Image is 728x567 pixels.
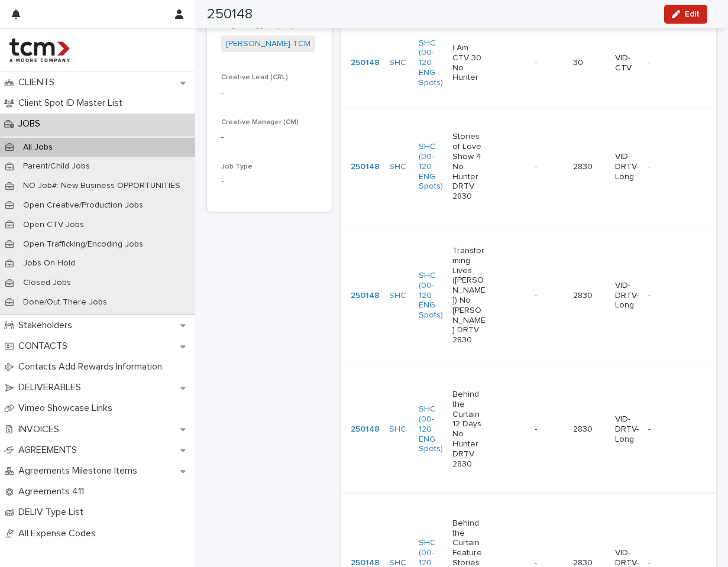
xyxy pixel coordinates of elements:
[452,43,487,83] p: I Am CTV 30 No Hunter
[14,142,62,153] p: All Jobs
[226,38,310,50] a: [PERSON_NAME]-TCM
[14,98,132,109] p: Client Spot ID Master List
[221,176,318,188] p: -
[535,289,539,301] p: -
[419,38,443,88] a: SHC (00-120 ENG Spots)
[14,507,93,518] p: DELIV Type List
[14,382,90,393] p: DELIVERABLES
[664,5,707,24] button: Edit
[14,424,69,435] p: INVOICES
[221,87,318,99] p: -
[207,6,253,23] h2: 250148
[419,404,443,454] a: SHC (00-120 ENG Spots)
[573,58,606,68] p: 30
[14,361,172,372] p: Contacts Add Rewards Information
[14,320,82,331] p: Stakeholders
[648,291,683,301] p: -
[351,291,380,301] a: 250148
[14,528,105,539] p: All Expense Codes
[9,38,70,62] img: 4hMmSqQkux38exxPVZHQ
[389,162,406,172] a: SHC
[648,58,683,68] p: -
[221,131,318,144] p: -
[535,160,539,172] p: -
[535,56,539,68] p: -
[419,271,443,320] a: SHC (00-120 ENG Spots)
[615,281,639,310] p: VID-DRTV-Long
[351,58,380,68] a: 250148
[389,425,406,435] a: SHC
[14,445,86,456] p: AGREEMENTS
[351,425,380,435] a: 250148
[14,118,50,129] p: JOBS
[573,425,606,435] p: 2830
[615,414,639,444] p: VID-DRTV-Long
[221,74,288,81] span: Creative Lead (CRL)
[221,163,253,170] span: Job Type
[14,181,190,191] p: NO Job#: New Business OPPORTUNITIES
[419,142,443,192] a: SHC (00-120 ENG Spots)
[14,465,147,477] p: Agreements Milestone Items
[648,425,683,435] p: -
[14,278,80,288] p: Closed Jobs
[14,258,85,268] p: Jobs On Hold
[351,162,380,172] a: 250148
[685,10,700,18] span: Edit
[452,246,487,345] p: Transforming Lives ([PERSON_NAME]) No [PERSON_NAME] DRTV 2830
[535,422,539,435] p: -
[14,341,77,352] p: CONTACTS
[389,291,406,301] a: SHC
[615,152,639,182] p: VID-DRTV-Long
[14,77,64,88] p: CLIENTS
[452,132,487,202] p: Stories of Love Show 4 No Hunter DRTV 2830
[221,119,299,126] span: Creative Manager (CM)
[615,53,639,73] p: VID-CTV
[573,291,606,301] p: 2830
[14,297,117,307] p: Done/Out There Jobs
[14,200,153,210] p: Open Creative/Production Jobs
[14,403,122,414] p: Vimeo Showcase Links
[14,239,153,250] p: Open Trafficking/Encoding Jobs
[648,162,683,172] p: -
[14,220,93,230] p: Open CTV Jobs
[389,58,406,68] a: SHC
[452,390,487,469] p: Behind the Curtain 12 Days No Hunter DRTV 2830
[14,161,99,171] p: Parent/Child Jobs
[14,486,93,497] p: Agreements 411
[573,162,606,172] p: 2830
